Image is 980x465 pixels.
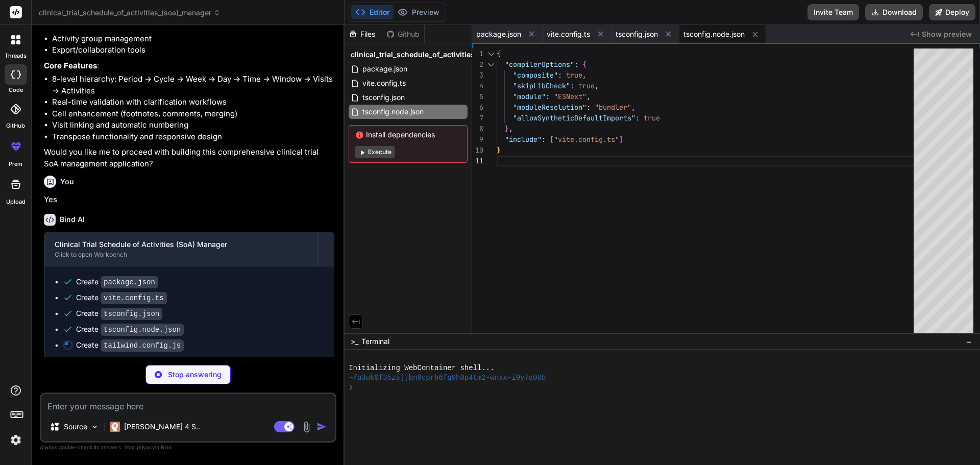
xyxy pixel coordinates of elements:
[683,29,745,39] span: tsconfig.node.json
[586,92,591,101] span: ,
[807,4,859,20] button: Invite Team
[635,113,640,123] span: :
[513,103,586,112] span: "moduleResolution"
[472,91,483,102] div: 5
[44,146,334,169] p: Would you like me to proceed with building this comprehensive clinical trial SoA management appli...
[361,336,389,347] span: Terminal
[472,124,483,134] div: 8
[472,145,483,156] div: 10
[124,422,200,432] p: [PERSON_NAME] 4 S..
[361,91,406,104] span: tsconfig.json
[382,29,424,39] div: Github
[472,81,483,91] div: 4
[361,77,407,89] span: vite.config.ts
[44,194,334,206] p: Yes
[472,113,483,124] div: 7
[361,106,425,118] span: tsconfig.node.json
[394,5,444,19] button: Preview
[6,198,26,206] label: Upload
[5,52,27,60] label: threads
[110,422,120,432] img: Claude 4 Sonnet
[52,33,334,45] li: Activity group management
[60,177,74,187] h6: You
[550,135,554,144] span: [
[595,103,631,112] span: "bundler"
[865,4,923,20] button: Download
[76,277,158,287] div: Create
[966,336,972,347] span: −
[922,29,972,39] span: Show preview
[52,74,334,96] li: 8-level hierarchy: Period → Cycle → Week → Day → Time → Window → Visits → Activities
[345,29,382,39] div: Files
[76,292,167,303] div: Create
[76,340,184,351] div: Create
[7,431,24,449] img: settings
[351,5,394,19] button: Editor
[101,339,184,352] code: tailwind.config.js
[101,276,158,288] code: package.json
[586,103,591,112] span: :
[484,59,498,70] div: Click to collapse the range.
[574,60,578,69] span: :
[355,146,395,158] button: Execute
[595,81,599,90] span: ,
[351,50,531,60] span: clinical_trial_schedule_of_activities_(soa)_manager
[554,92,586,101] span: "ESNext"
[90,423,99,431] img: Pick Models
[547,29,590,39] span: vite.config.ts
[55,251,307,259] div: Click to open Workbench
[472,70,483,81] div: 3
[513,92,546,101] span: "module"
[52,108,334,120] li: Cell enhancement (footnotes, comments, merging)
[9,86,23,94] label: code
[644,113,660,123] span: true
[582,60,586,69] span: {
[64,422,87,432] p: Source
[39,8,220,18] span: clinical_trial_schedule_of_activities_(soa)_manager
[355,130,461,140] span: Install dependencies
[168,370,222,380] p: Stop answering
[361,63,408,75] span: package.json
[472,48,483,59] div: 1
[9,160,22,168] label: prem
[40,443,336,452] p: Always double-check its answers. Your in Bind
[616,29,658,39] span: tsconfig.json
[349,373,546,383] span: ~/u3uk0f35zsjjbn9cprh6fq9h0p4tm2-wnxx-i9y7q00b
[137,444,155,450] span: privacy
[582,70,586,80] span: ,
[472,134,483,145] div: 9
[578,81,595,90] span: true
[472,59,483,70] div: 2
[497,49,501,58] span: {
[546,92,550,101] span: :
[505,135,542,144] span: "include"
[301,421,312,433] img: attachment
[513,81,570,90] span: "skipLibCheck"
[44,232,317,266] button: Clinical Trial Schedule of Activities (SoA) ManagerClick to open Workbench
[349,383,354,393] span: ❯
[505,124,509,133] span: }
[316,422,327,432] img: icon
[55,239,307,250] div: Clinical Trial Schedule of Activities (SoA) Manager
[52,131,334,143] li: Transpose functionality and responsive design
[497,145,501,155] span: }
[513,113,635,123] span: "allowSyntheticDefaultImports"
[6,121,25,130] label: GitHub
[44,60,334,72] p: :
[60,214,85,225] h6: Bind AI
[631,103,635,112] span: ,
[349,363,495,373] span: Initializing WebContainer shell...
[554,135,619,144] span: "vite.config.ts"
[351,336,358,347] span: >_
[619,135,623,144] span: ]
[101,308,162,320] code: tsconfig.json
[52,119,334,131] li: Visit linking and automatic numbering
[964,333,974,350] button: −
[570,81,574,90] span: :
[52,44,334,56] li: Export/collaboration tools
[101,324,184,336] code: tsconfig.node.json
[44,61,97,70] strong: Core Features
[929,4,975,20] button: Deploy
[472,102,483,113] div: 6
[76,324,184,335] div: Create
